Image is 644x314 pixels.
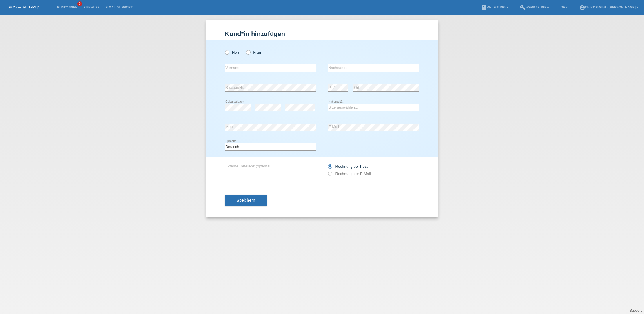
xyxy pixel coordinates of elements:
[9,5,39,9] a: POS — MF Group
[328,164,332,172] input: Rechnung per Post
[80,6,102,9] a: Einkäufe
[328,172,371,176] label: Rechnung per E-Mail
[630,308,642,313] a: Support
[520,5,526,10] i: build
[481,5,487,10] i: book
[225,195,267,206] button: Speichern
[237,198,255,203] span: Speichern
[77,1,82,6] span: 3
[54,6,80,9] a: Kund*innen
[576,6,641,9] a: account_circleChiko GmbH - [PERSON_NAME] ▾
[517,6,552,9] a: buildWerkzeuge ▾
[225,30,419,37] h1: Kund*in hinzufügen
[225,50,240,55] label: Herr
[328,164,368,169] label: Rechnung per Post
[579,5,585,10] i: account_circle
[246,50,250,54] input: Frau
[478,6,511,9] a: bookAnleitung ▾
[103,6,136,9] a: E-Mail Support
[558,6,570,9] a: DE ▾
[328,172,332,179] input: Rechnung per E-Mail
[246,50,261,55] label: Frau
[225,50,229,54] input: Herr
